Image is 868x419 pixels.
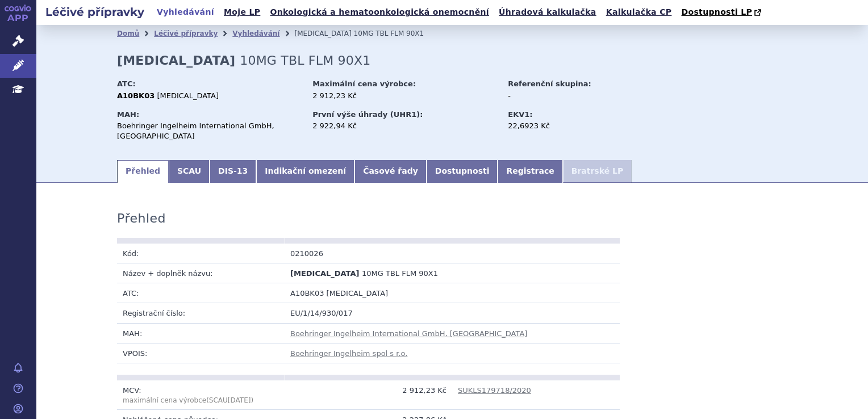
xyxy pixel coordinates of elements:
[240,53,370,68] span: 10MG TBL FLM 90X1
[508,121,636,131] div: 22,6923 Kč
[290,349,407,358] a: Boehringer Ingelheim spol s r.o.
[354,30,424,37] span: 10MG TBL FLM 90X1
[256,160,354,183] a: Indikační omezení
[232,30,279,37] a: Vyhledávání
[285,303,620,323] td: EU/1/14/930/017
[220,5,264,20] a: Moje LP
[117,211,166,226] h3: Přehled
[117,121,302,141] div: Boehringer Ingelheim International GmbH, [GEOGRAPHIC_DATA]
[154,30,218,37] a: Léčivé přípravky
[290,289,324,298] span: A10BK03
[294,30,351,37] span: [MEDICAL_DATA]
[495,5,600,20] a: Úhradová kalkulačka
[210,160,256,183] a: DIS-13
[354,160,427,183] a: Časové řady
[36,4,153,20] h2: Léčivé přípravky
[228,396,251,404] span: [DATE]
[678,5,767,20] a: Dostupnosti LP
[290,329,527,338] a: Boehringer Ingelheim International GmbH, [GEOGRAPHIC_DATA]
[153,5,218,20] a: Vyhledávání
[117,323,285,343] td: MAH:
[117,263,285,283] td: Název + doplněk názvu:
[508,110,532,119] strong: EKV1:
[169,160,210,183] a: SCAU
[290,269,359,278] span: [MEDICAL_DATA]
[117,244,285,263] td: Kód:
[312,91,497,101] div: 2 912,23 Kč
[123,396,253,404] span: (SCAU )
[285,244,452,263] td: 0210026
[312,110,423,119] strong: První výše úhrady (UHR1):
[508,79,591,88] strong: Referenční skupina:
[117,53,235,68] strong: [MEDICAL_DATA]
[157,91,219,100] span: [MEDICAL_DATA]
[362,269,438,278] span: 10MG TBL FLM 90X1
[117,343,285,363] td: VPOIS:
[117,380,285,410] td: MCV:
[285,380,452,410] td: 2 912,23 Kč
[312,121,497,131] div: 2 922,94 Kč
[117,160,169,183] a: Přehled
[327,289,389,298] span: [MEDICAL_DATA]
[117,30,139,37] a: Domů
[681,7,752,16] span: Dostupnosti LP
[117,303,285,323] td: Registrační číslo:
[117,283,285,303] td: ATC:
[427,160,498,183] a: Dostupnosti
[498,160,562,183] a: Registrace
[117,91,155,100] strong: A10BK03
[508,91,636,101] div: -
[312,79,416,88] strong: Maximální cena výrobce:
[117,79,136,88] strong: ATC:
[458,386,531,395] a: SUKLS179718/2020
[117,110,139,119] strong: MAH:
[603,5,675,20] a: Kalkulačka CP
[123,396,206,404] span: maximální cena výrobce
[266,5,493,20] a: Onkologická a hematoonkologická onemocnění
